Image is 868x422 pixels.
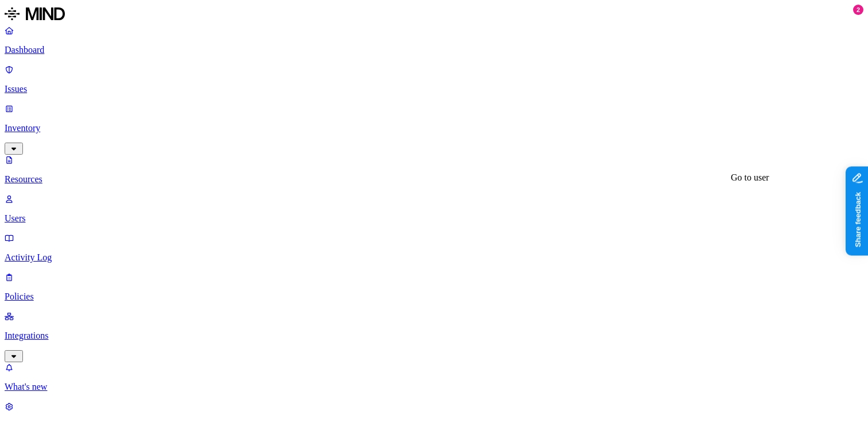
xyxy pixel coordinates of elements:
p: Issues [5,84,863,94]
p: Activity Log [5,252,863,263]
p: What's new [5,382,863,392]
p: Users [5,213,863,224]
p: Resources [5,174,863,185]
div: 2 [853,5,863,15]
p: Dashboard [5,45,863,55]
p: Inventory [5,123,863,133]
div: Go to user [731,172,769,183]
p: Policies [5,291,863,302]
p: Integrations [5,331,863,341]
img: MIND [5,5,65,23]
